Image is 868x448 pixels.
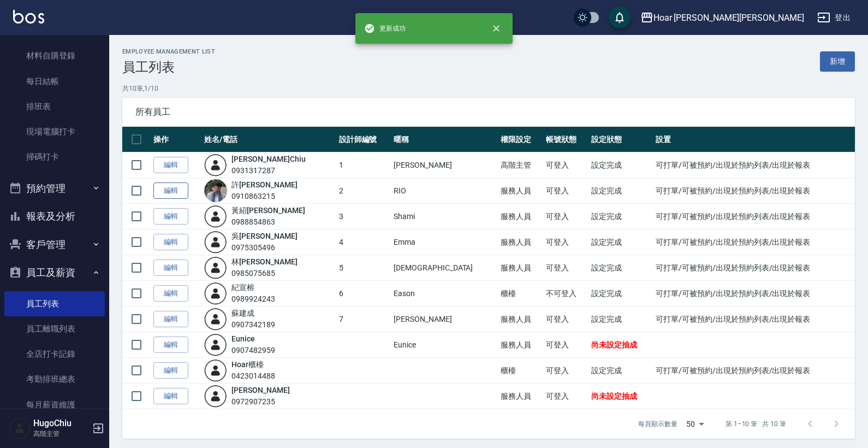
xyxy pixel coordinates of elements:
button: 報表及分析 [4,202,105,231]
td: 設定完成 [588,281,653,306]
img: avatar.jpeg [204,179,227,202]
img: user-login-man-human-body-mobile-person-512.png [204,333,227,356]
div: 0972907235 [231,396,289,408]
td: 可打單/可被預約/出現於預約列表/出現於報表 [653,152,855,178]
td: 可打單/可被預約/出現於預約列表/出現於報表 [653,281,855,306]
td: 可打單/可被預約/出現於預約列表/出現於報表 [653,204,855,229]
div: Hoar [PERSON_NAME][PERSON_NAME] [653,11,804,25]
td: Eunice [391,332,498,358]
td: 設定完成 [588,178,653,204]
button: 預約管理 [4,174,105,203]
td: 不可登入 [543,281,588,306]
button: close [484,16,508,40]
span: 尚未設定抽成 [591,340,637,349]
div: 0989924243 [231,293,275,305]
a: 材料自購登錄 [4,43,105,68]
a: 蘇建成 [231,309,254,317]
a: 新增 [820,51,855,72]
th: 暱稱 [391,127,498,152]
td: 櫃檯 [498,358,543,384]
td: 設定完成 [588,358,653,384]
td: 高階主管 [498,152,543,178]
a: Hoar櫃檯 [231,360,264,369]
th: 帳號狀態 [543,127,588,152]
a: 編輯 [153,234,188,251]
a: 員工列表 [4,291,105,316]
td: 7 [336,306,391,332]
div: 0907342189 [231,319,275,331]
img: user-login-man-human-body-mobile-person-512.png [204,282,227,305]
img: Logo [13,10,44,23]
p: 共 10 筆, 1 / 10 [122,84,855,93]
img: user-login-man-human-body-mobile-person-512.png [204,205,227,228]
td: 可登入 [543,204,588,229]
a: 掃碼打卡 [4,144,105,169]
div: 0975305496 [231,242,297,254]
th: 設定狀態 [588,127,653,152]
td: Shami [391,204,498,229]
a: 全店打卡記錄 [4,341,105,367]
td: 可打單/可被預約/出現於預約列表/出現於報表 [653,306,855,332]
p: 第 1–10 筆 共 10 筆 [726,419,786,429]
a: 編輯 [153,311,188,328]
td: 可登入 [543,332,588,358]
span: 所有員工 [135,107,842,117]
img: user-login-man-human-body-mobile-person-512.png [204,359,227,382]
p: 高階主管 [33,429,89,439]
td: [DEMOGRAPHIC_DATA] [391,255,498,281]
a: 紀宣榕 [231,283,254,292]
td: 設定完成 [588,229,653,255]
a: 許[PERSON_NAME] [231,180,297,189]
h5: HugoChiu [33,418,89,429]
a: 吳[PERSON_NAME] [231,232,297,240]
a: 每日結帳 [4,69,105,94]
a: 編輯 [153,260,188,276]
td: 可登入 [543,306,588,332]
h2: Employee Management List [122,48,215,55]
td: Eason [391,281,498,306]
span: 更新成功 [364,23,406,34]
p: 每頁顯示數量 [638,419,677,429]
a: 編輯 [153,285,188,302]
th: 設置 [653,127,855,152]
td: 3 [336,204,391,229]
a: 編輯 [153,208,188,225]
div: 0988854863 [231,216,305,228]
td: 1 [336,152,391,178]
img: user-login-man-human-body-mobile-person-512.png [204,231,227,254]
td: 可打單/可被預約/出現於預約列表/出現於報表 [653,255,855,281]
td: 可登入 [543,255,588,281]
img: user-login-man-human-body-mobile-person-512.png [204,308,227,331]
div: 0931317287 [231,165,305,176]
div: 0985075685 [231,268,297,279]
button: Hoar [PERSON_NAME][PERSON_NAME] [636,7,808,29]
a: 編輯 [153,388,188,405]
td: 服務人員 [498,204,543,229]
div: 50 [682,409,708,439]
td: 服務人員 [498,178,543,204]
td: 可登入 [543,152,588,178]
td: 服務人員 [498,332,543,358]
a: 考勤排班總表 [4,367,105,392]
td: 服務人員 [498,255,543,281]
a: 編輯 [153,362,188,379]
th: 權限設定 [498,127,543,152]
a: 排班表 [4,94,105,119]
span: 尚未設定抽成 [591,392,637,400]
th: 操作 [151,127,201,152]
a: Eunice [231,334,255,343]
td: 可登入 [543,358,588,384]
a: 編輯 [153,337,188,353]
a: 林[PERSON_NAME] [231,257,297,266]
img: Person [9,417,31,439]
td: 服務人員 [498,306,543,332]
button: 登出 [813,8,855,28]
td: 服務人員 [498,229,543,255]
td: 設定完成 [588,255,653,281]
a: 編輯 [153,157,188,174]
a: [PERSON_NAME]Chiu [231,155,305,163]
h3: 員工列表 [122,60,215,75]
td: 服務人員 [498,384,543,409]
th: 姓名/電話 [201,127,336,152]
td: 設定完成 [588,306,653,332]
